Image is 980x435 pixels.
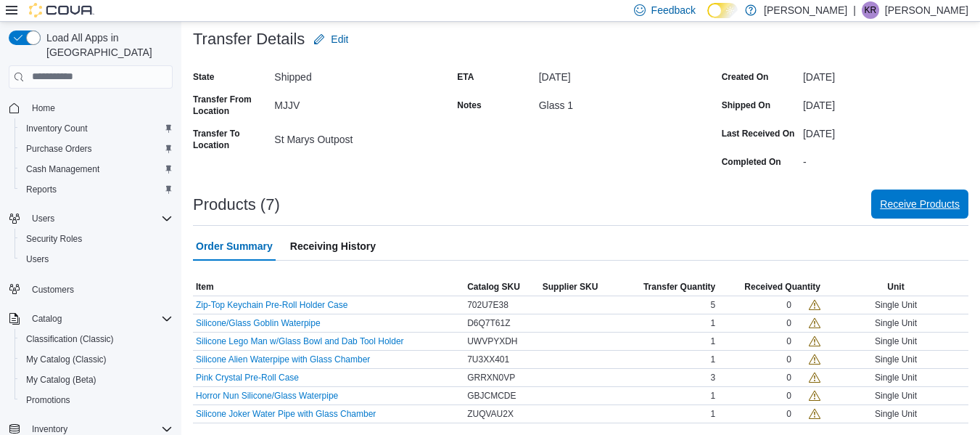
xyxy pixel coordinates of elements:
span: Users [26,210,173,227]
button: Silicone Joker Water Pipe with Glass Chamber [196,409,376,419]
button: My Catalog (Classic) [15,349,178,370]
span: Security Roles [20,230,173,248]
button: Reports [15,179,178,200]
p: [PERSON_NAME] [764,1,847,19]
button: Catalog SKU [464,278,540,296]
span: Received Quantity [744,281,820,293]
button: Home [3,97,178,118]
span: Users [26,253,49,265]
button: Unit [823,278,968,296]
button: Classification (Classic) [15,329,178,349]
span: 7U3XX401 [467,354,509,365]
button: Users [15,249,178,269]
p: | [853,1,856,19]
button: Received Quantity [718,278,823,296]
span: Home [32,102,55,114]
label: Notes [457,99,481,111]
span: Load All Apps in [GEOGRAPHIC_DATA] [41,31,173,60]
span: Catalog [32,313,62,325]
div: 0 [786,390,791,402]
button: Promotions [15,390,178,410]
input: Dark Mode [707,3,738,18]
div: 0 [786,408,791,420]
div: - [803,150,968,168]
button: Horror Nun Silicone/Glass Waterpipe [196,391,338,401]
a: Reports [20,181,62,198]
span: Supplier SKU [543,281,598,293]
a: Purchase Orders [20,140,98,158]
span: Unit [887,281,904,293]
span: Feedback [651,3,696,17]
div: 0 [786,354,791,365]
span: Transfer Quantity [643,281,715,293]
label: ETA [457,71,474,83]
span: 702U7E38 [467,299,508,311]
span: Cash Management [26,163,99,175]
a: Inventory Count [20,120,94,137]
div: [DATE] [803,122,968,139]
span: Order Summary [196,232,273,261]
span: 1 [711,408,716,420]
div: 0 [786,299,791,311]
div: Single Unit [823,369,968,386]
span: Promotions [20,391,173,409]
label: Transfer From Location [193,94,268,117]
button: Silicone Alien Waterpipe with Glass Chamber [196,354,370,365]
span: Item [196,281,214,293]
a: Users [20,251,54,268]
button: Receive Products [871,190,968,219]
img: Cova [29,3,94,17]
span: Cash Management [20,160,173,178]
span: Reports [20,181,173,198]
span: GBJCMCDE [467,390,516,402]
p: [PERSON_NAME] [885,1,968,19]
button: Customers [3,278,178,299]
span: Home [26,99,173,117]
span: Customers [32,284,74,296]
button: Pink Crystal Pre-Roll Case [196,373,299,383]
span: Catalog [26,310,173,328]
span: 3 [711,372,716,383]
span: 5 [711,299,716,311]
a: Customers [26,281,80,298]
div: Single Unit [823,333,968,350]
div: Kevin Russell [862,1,879,19]
label: Created On [722,71,769,83]
h3: Transfer Details [193,31,305,48]
a: Security Roles [20,230,88,248]
span: Classification (Classic) [20,330,173,348]
div: Single Unit [823,314,968,332]
span: Dark Mode [707,18,708,19]
span: Inventory [32,423,67,435]
button: Catalog [26,310,67,328]
button: Cash Management [15,159,178,179]
a: My Catalog (Beta) [20,371,102,389]
span: GRRXN0VP [467,372,515,383]
span: Purchase Orders [26,143,92,155]
span: UWVPYXDH [467,336,517,347]
label: Completed On [722,156,781,168]
span: Users [32,213,54,224]
button: Inventory Count [15,118,178,139]
span: KR [865,1,877,19]
span: Customers [26,280,173,298]
button: Purchase Orders [15,139,178,159]
span: Receive Products [880,197,960,211]
span: My Catalog (Classic) [20,351,173,368]
button: Item [193,278,464,296]
div: Glass 1 [539,94,704,111]
span: Promotions [26,394,70,406]
button: Supplier SKU [540,278,619,296]
a: My Catalog (Classic) [20,351,112,368]
span: Edit [331,32,348,46]
div: Single Unit [823,387,968,404]
button: Security Roles [15,229,178,249]
div: St Marys Outpost [274,128,440,145]
span: Inventory Count [20,120,173,137]
span: Reports [26,184,57,195]
div: 0 [786,372,791,383]
span: 1 [711,390,716,402]
span: Purchase Orders [20,140,173,158]
span: 1 [711,317,716,329]
button: Users [26,210,60,227]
